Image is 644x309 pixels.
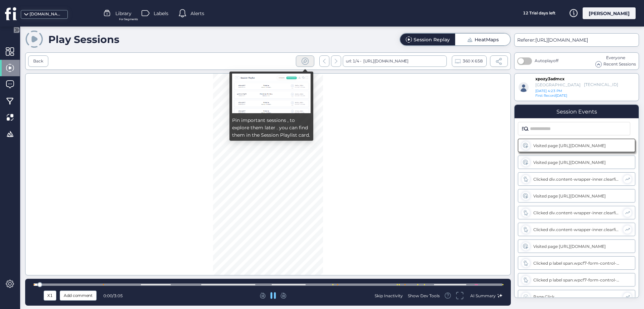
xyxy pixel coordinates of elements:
[556,108,597,115] div: Session Events
[533,193,621,198] div: Visited page [URL][DOMAIN_NAME]
[343,55,447,67] div: url: 1/4 -
[553,58,558,63] span: off
[514,7,564,19] div: 12 Trial days left
[232,74,311,113] img: pin
[463,57,482,65] span: 360 X 658
[64,292,93,299] span: Add comment
[535,58,558,63] span: Autoplay
[533,160,621,165] div: Visited page [URL][DOMAIN_NAME]
[103,293,127,298] div: /
[154,10,168,17] span: Labels
[191,10,204,17] span: Alerts
[375,293,403,299] div: Skip Inactivity
[362,55,409,67] div: [URL][DOMAIN_NAME]
[45,292,55,299] div: X1
[517,37,535,43] span: Referer:
[470,293,496,298] span: AI Summary
[414,37,450,42] div: Session Replay
[533,227,620,232] div: Clicked div.content-wrapper-inner.clearfix div.main-content.page-content div.kat-page-cont div.ka...
[595,55,636,61] div: Everyone
[232,117,311,139] div: Pin important sessions , to explore them later . you can find them in the Session Playlist card.
[408,293,440,299] div: Show Dev Tools
[584,82,610,88] div: [TECHNICAL_ID]
[30,11,63,17] div: [DOMAIN_NAME]
[603,61,636,68] span: Recent Sessions
[115,10,131,17] span: Library
[535,93,556,98] span: First Record
[533,294,620,299] div: Rage Click
[535,89,588,93] div: [DATE] 4:23 PM
[533,244,621,249] div: Visited page [URL][DOMAIN_NAME]
[533,277,621,282] div: Clicked p label span.wpcf7-form-control-wrap div.selector.hover.focus select.wpcf7-form-control.w...
[535,76,568,82] div: xpozy3admcx
[48,33,119,46] div: Play Sessions
[535,93,572,98] div: [DATE]
[119,17,138,21] span: For Segments
[114,293,123,298] span: 3:05
[533,210,620,215] div: Clicked div.content-wrapper-inner.clearfix div.main-content.page-content div.kat-page-cont div.ka...
[535,37,588,43] span: [URL][DOMAIN_NAME]
[535,82,581,87] div: [GEOGRAPHIC_DATA]
[533,177,620,182] div: Clicked div.content-wrapper-inner.clearfix div.sidebar-right.page-content div.widget.content-bloc...
[475,37,499,42] div: HeatMaps
[33,58,43,64] div: Back
[533,261,621,266] div: Clicked p label span.wpcf7-form-control-wrap div.selector.hover.focus select.wpcf7-form-control.w...
[103,293,112,298] span: 0:00
[533,143,621,148] div: Visited page [URL][DOMAIN_NAME]
[583,7,636,19] div: [PERSON_NAME]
